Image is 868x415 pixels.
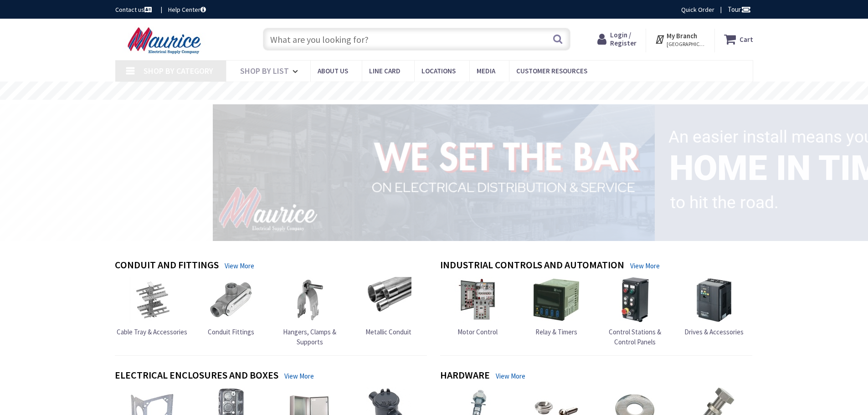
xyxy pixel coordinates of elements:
[691,277,737,323] img: Drives & Accessories
[351,86,518,96] rs-layer: Free Same Day Pickup at 15 Locations
[440,369,490,383] h4: Hardware
[115,259,219,272] h4: Conduit and Fittings
[129,277,175,323] img: Cable Tray & Accessories
[667,41,705,48] span: [GEOGRAPHIC_DATA], [GEOGRAPHIC_DATA]
[597,31,637,47] a: Login / Register
[535,328,577,336] span: Relay & Timers
[283,328,336,346] span: Hangers, Clamps & Supports
[670,187,779,219] rs-layer: to hit the road.
[516,67,587,75] span: Customer Resources
[740,31,753,47] strong: Cart
[667,31,697,40] strong: My Branch
[440,259,624,272] h4: Industrial Controls and Automation
[655,31,705,47] div: My Branch [GEOGRAPHIC_DATA], [GEOGRAPHIC_DATA]
[168,5,206,14] a: Help Center
[369,67,401,75] span: Line Card
[598,277,673,347] a: Control Stations & Control Panels Control Stations & Control Panels
[684,277,744,337] a: Drives & Accessories Drives & Accessories
[534,277,579,337] a: Relay & Timers Relay & Timers
[365,328,411,336] span: Metallic Conduit
[366,277,411,323] img: Metallic Conduit
[115,5,154,14] a: Contact us
[115,26,216,55] img: Maurice Electrical Supply Company
[477,67,495,75] span: Media
[117,277,187,337] a: Cable Tray & Accessories Cable Tray & Accessories
[208,277,254,323] img: Conduit Fittings
[681,5,714,14] a: Quick Order
[284,371,314,381] a: View More
[534,277,579,323] img: Relay & Timers
[202,102,658,243] img: 1_1.png
[724,31,753,47] a: Cart
[610,31,637,47] span: Login / Register
[318,67,348,75] span: About us
[612,277,658,323] img: Control Stations & Control Panels
[684,328,744,336] span: Drives & Accessories
[208,328,254,336] span: Conduit Fittings
[144,66,213,76] span: Shop By Category
[496,371,525,381] a: View More
[287,277,333,323] img: Hangers, Clamps & Supports
[225,261,254,271] a: View More
[728,5,751,14] span: Tour
[421,67,456,75] span: Locations
[365,277,411,337] a: Metallic Conduit Metallic Conduit
[630,261,660,271] a: View More
[457,328,498,336] span: Motor Control
[117,328,187,336] span: Cable Tray & Accessories
[455,277,500,323] img: Motor Control
[609,328,661,346] span: Control Stations & Control Panels
[455,277,500,337] a: Motor Control Motor Control
[115,369,278,383] h4: Electrical Enclosures and Boxes
[272,277,347,347] a: Hangers, Clamps & Supports Hangers, Clamps & Supports
[208,277,254,337] a: Conduit Fittings Conduit Fittings
[240,66,289,76] span: Shop By List
[263,28,570,51] input: What are you looking for?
